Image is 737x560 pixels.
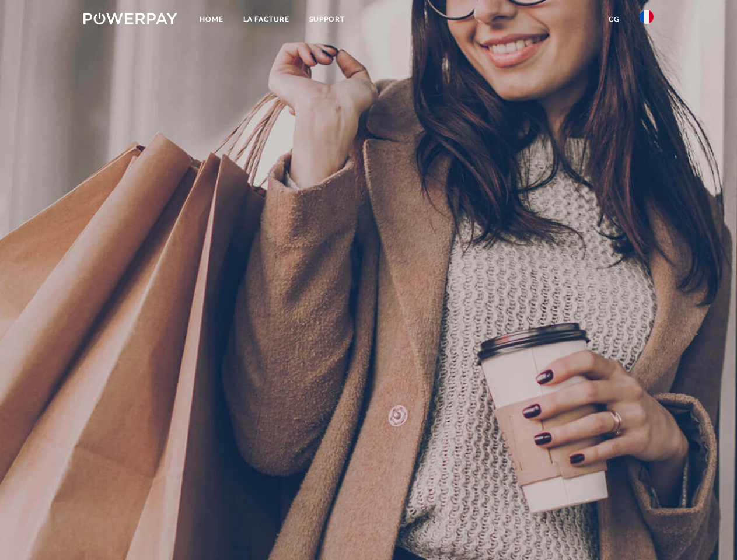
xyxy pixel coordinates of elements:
[83,13,177,24] img: logo-powerpay-white.svg
[640,10,654,24] img: fr
[190,9,233,30] a: Home
[299,9,355,30] a: Support
[599,9,630,30] a: CG
[233,9,299,30] a: LA FACTURE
